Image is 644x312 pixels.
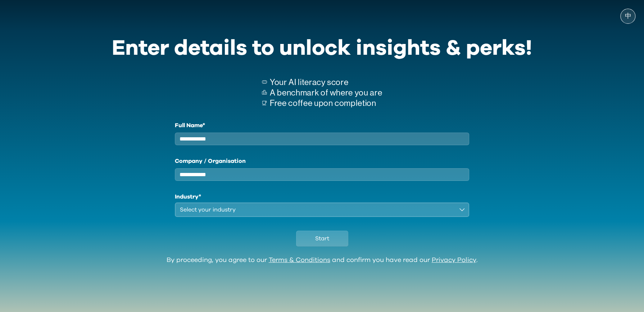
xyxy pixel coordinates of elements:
[270,77,382,88] p: Your AI literacy score
[270,98,382,108] p: Free coffee upon completion
[625,13,631,20] span: 中
[180,205,454,214] div: Select your industry
[112,31,532,66] div: Enter details to unlock insights & perks!
[296,231,348,246] button: Start
[167,257,478,264] div: By proceeding, you agree to our and confirm you have read our .
[175,121,469,130] label: Full Name*
[315,234,329,243] span: Start
[270,88,382,98] p: A benchmark of where you are
[432,257,476,263] a: Privacy Policy
[175,192,469,201] h1: Industry*
[269,257,330,263] a: Terms & Conditions
[175,157,469,165] label: Company / Organisation
[175,202,469,217] button: Select your industry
